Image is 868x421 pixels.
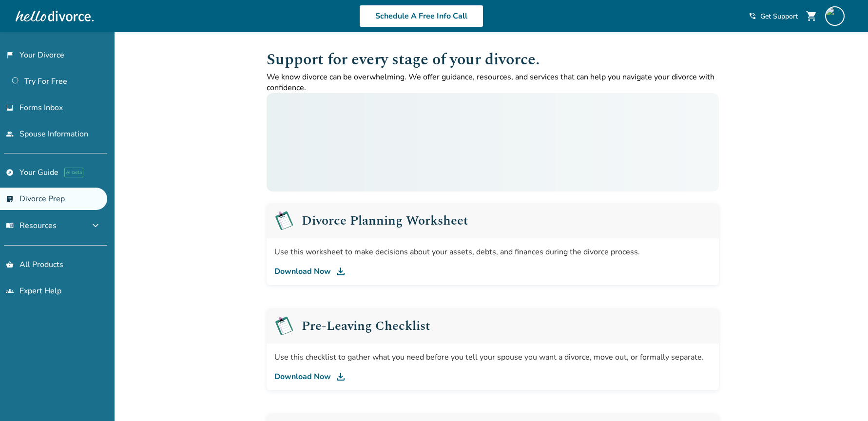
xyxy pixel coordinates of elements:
span: AI beta [64,168,83,177]
span: Forms Inbox [19,102,63,113]
a: Download Now [274,371,711,383]
span: menu_book [6,222,14,230]
a: Download Now [274,266,711,277]
p: We know divorce can be overwhelming. We offer guidance, resources, and services that can help you... [267,72,719,93]
img: DL [335,371,347,383]
img: DL [335,266,347,277]
span: Get Support [760,12,798,21]
span: explore [6,169,14,176]
h2: Pre-Leaving Checklist [302,320,430,332]
div: Use this checklist to gather what you need before you tell your spouse you want a divorce, move o... [274,351,711,363]
h2: Divorce Planning Worksheet [302,214,468,227]
span: list_alt_check [6,195,14,203]
div: Use this worksheet to make decisions about your assets, debts, and finances during the divorce pr... [274,246,711,258]
span: phone_in_talk [749,12,756,20]
img: Pre-Leaving Checklist [274,211,294,230]
img: cheryn.shin@hellodivorce.com [825,6,845,26]
h1: Support for every stage of your divorce. [267,48,719,72]
a: Schedule A Free Info Call [359,5,483,27]
span: people [6,130,14,138]
span: flag_2 [6,51,14,59]
span: Resources [6,220,57,231]
img: Pre-Leaving Checklist [274,316,294,336]
span: inbox [6,104,14,112]
span: shopping_basket [6,261,14,268]
a: phone_in_talkGet Support [749,12,798,21]
span: groups [6,287,14,295]
span: expand_more [90,220,101,231]
span: shopping_cart [806,10,817,22]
